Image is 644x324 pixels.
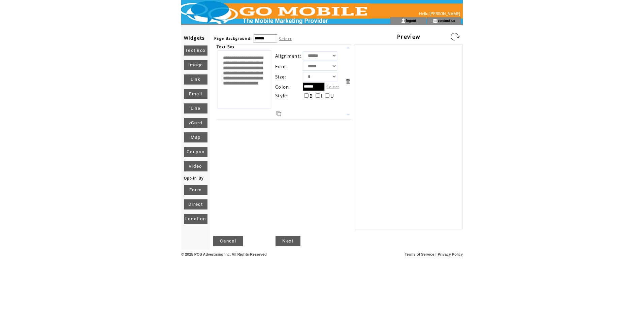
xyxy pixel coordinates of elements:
a: Image [184,60,207,70]
span: Opt-in By [184,176,204,181]
span: Font: [275,63,288,69]
span: U [330,93,334,99]
a: Terms of Service [405,252,434,256]
a: Move this item up [345,44,351,51]
span: Color: [275,84,290,90]
a: Text Box [184,45,207,56]
label: Select [326,84,339,89]
a: vCard [184,118,207,128]
label: Select [279,36,292,41]
img: account_icon.gif [401,18,406,24]
a: Video [184,161,207,171]
span: Alignment: [275,53,301,59]
a: Cancel [213,236,243,246]
a: Email [184,89,207,99]
span: Text Box [217,44,235,49]
a: Move this item down [345,111,351,118]
span: © 2025 POS Advertising Inc. All Rights Reserved [181,252,267,256]
a: Form [184,185,207,195]
a: Map [184,132,207,142]
span: Widgets [184,35,205,41]
a: Delete this item [345,78,351,85]
span: B [310,93,313,99]
a: Line [184,103,207,114]
span: Hello [PERSON_NAME] [419,11,460,16]
a: Coupon [184,147,207,157]
img: contact_us_icon.gif [432,18,438,24]
a: Location [184,214,207,224]
a: Direct [184,199,207,209]
span: Size: [275,74,287,80]
a: logout [406,18,416,23]
a: contact us [438,18,455,23]
span: Preview [397,33,420,40]
span: | [436,252,437,256]
span: Style: [275,93,289,99]
a: Next [276,236,300,246]
span: Page Background: [214,36,252,41]
a: Link [184,74,207,85]
span: I [321,93,323,99]
a: Privacy Policy [438,252,463,256]
a: Duplicate this item [277,111,281,116]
